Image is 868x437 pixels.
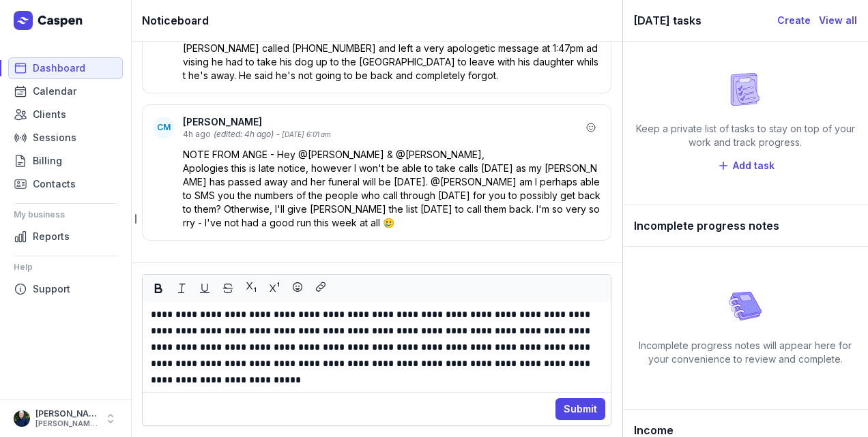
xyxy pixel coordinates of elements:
[14,204,117,226] div: My business
[33,228,70,245] span: Reports
[276,130,331,140] div: - [DATE] 6:01 am
[555,398,605,420] button: Submit
[733,157,775,174] span: Add task
[183,1,601,82] p: NOTE FROM ANGE - Hey @[PERSON_NAME], Yes apologies just updating now, I missed the call earlier a...
[33,176,76,192] span: Contacts
[183,115,581,129] div: [PERSON_NAME]
[33,281,70,297] span: Support
[777,12,811,29] a: Create
[33,83,76,100] span: Calendar
[183,148,601,230] p: NOTE FROM ANGE - Hey @[PERSON_NAME] & @[PERSON_NAME], Apologies this is late notice, however I wo...
[634,339,857,366] div: Incomplete progress notes will appear here for your convenience to review and complete.
[634,11,777,30] div: [DATE] tasks
[157,122,171,133] span: CM
[35,419,98,429] div: [PERSON_NAME][EMAIL_ADDRESS][DOMAIN_NAME][PERSON_NAME]
[819,12,857,29] a: View all
[14,256,117,278] div: Help
[564,401,597,417] span: Submit
[33,106,66,123] span: Clients
[35,408,98,419] div: [PERSON_NAME]
[33,60,85,76] span: Dashboard
[623,205,868,247] div: Incomplete progress notes
[33,153,62,169] span: Billing
[183,129,211,140] div: 4h ago
[634,122,857,149] div: Keep a private list of tasks to stay on top of your work and track progress.
[214,129,274,140] div: (edited: 4h ago)
[14,410,30,427] img: User profile image
[33,130,76,146] span: Sessions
